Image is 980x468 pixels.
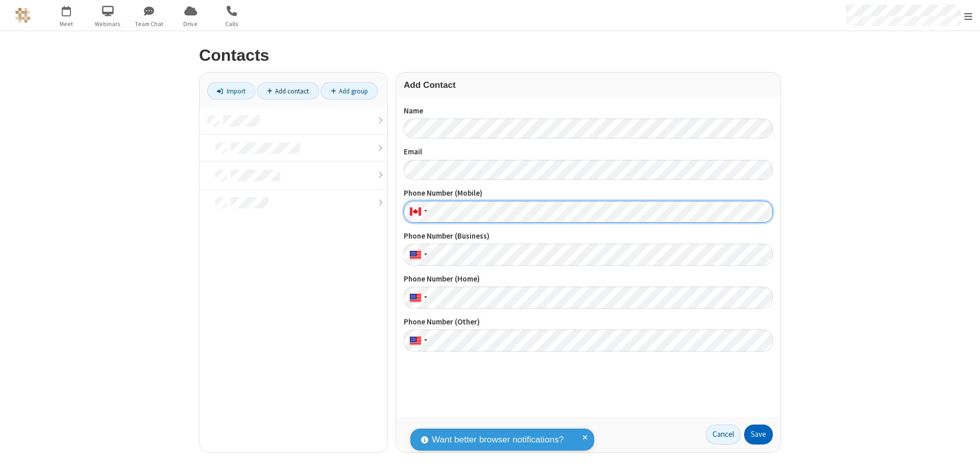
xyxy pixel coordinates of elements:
label: Phone Number (Other) [404,316,773,328]
img: QA Selenium DO NOT DELETE OR CHANGE [15,8,31,23]
span: Want better browser notifications? [432,433,563,447]
a: Add group [321,82,378,100]
h2: Contacts [199,46,781,64]
label: Phone Number (Mobile) [404,188,773,199]
a: Import [207,82,255,100]
div: United States: + 1 [404,330,430,352]
div: Canada: + 1 [404,201,430,223]
label: Phone Number (Business) [404,230,773,242]
span: Webinars [89,19,127,29]
h3: Add Contact [404,80,773,90]
label: Email [404,146,773,158]
span: Calls [213,19,251,29]
button: Save [744,425,773,445]
div: United States: + 1 [404,287,430,309]
iframe: Chat [954,441,972,461]
div: United States: + 1 [404,244,430,266]
a: Cancel [706,425,741,445]
label: Phone Number (Home) [404,273,773,285]
a: Add contact [257,82,319,100]
label: Name [404,105,773,117]
span: Team Chat [130,19,168,29]
span: Drive [171,19,210,29]
span: Meet [47,19,86,29]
